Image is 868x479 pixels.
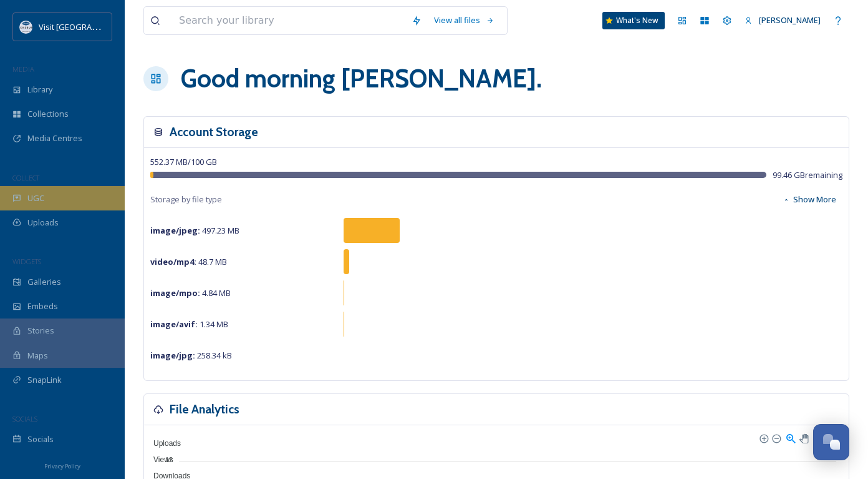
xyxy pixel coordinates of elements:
[27,433,54,445] span: Socials
[44,458,80,473] a: Privacy Policy
[27,325,54,337] span: Stories
[150,350,195,361] strong: image/jpg :
[12,257,41,266] span: WIDGETS
[12,64,34,74] span: MEDIA
[759,433,768,442] div: Zoom In
[813,424,849,460] button: Open Chat
[173,7,405,34] input: Search your library
[773,169,842,181] span: 99.46 GB remaining
[165,456,173,463] tspan: 12
[181,60,542,97] h1: Good morning [PERSON_NAME] .
[170,400,239,418] h3: File Analytics
[144,439,181,448] span: Uploads
[27,108,69,120] span: Collections
[27,217,59,229] span: Uploads
[776,187,842,212] button: Show More
[12,173,39,182] span: COLLECT
[39,21,135,32] span: Visit [GEOGRAPHIC_DATA]
[170,123,258,141] h3: Account Storage
[27,84,52,96] span: Library
[150,350,232,361] span: 258.34 kB
[738,8,827,32] a: [PERSON_NAME]
[771,433,780,442] div: Zoom Out
[759,14,821,26] span: [PERSON_NAME]
[150,156,217,167] span: 552.37 MB / 100 GB
[27,300,58,312] span: Embeds
[12,414,37,423] span: SOCIALS
[785,432,796,443] div: Selection Zoom
[150,319,198,330] strong: image/avif :
[150,287,231,299] span: 4.84 MB
[150,256,196,267] strong: video/mp4 :
[602,12,665,29] a: What's New
[27,276,61,288] span: Galleries
[27,132,82,144] span: Media Centres
[20,21,32,33] img: logo.png
[428,8,501,32] a: View all files
[27,374,62,386] span: SnapLink
[150,319,228,330] span: 1.34 MB
[150,225,239,236] span: 497.23 MB
[150,256,227,267] span: 48.7 MB
[27,350,48,362] span: Maps
[799,434,807,442] div: Panning
[27,192,44,204] span: UGC
[44,462,80,470] span: Privacy Policy
[150,194,222,205] span: Storage by file type
[144,455,173,464] span: Views
[150,287,200,299] strong: image/mpo :
[150,225,200,236] strong: image/jpeg :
